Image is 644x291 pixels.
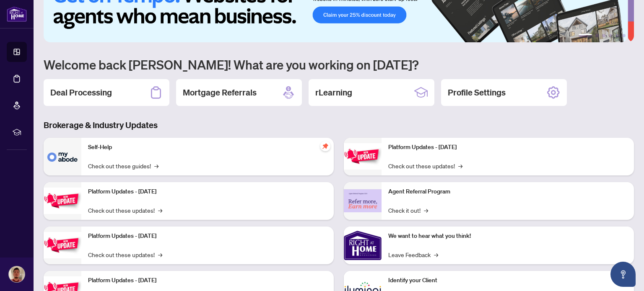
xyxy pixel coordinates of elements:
a: Check out these updates!→ [88,250,162,259]
img: Self-Help [44,138,81,175]
a: Check it out!→ [388,206,428,215]
h3: Brokerage & Industry Updates [44,119,634,131]
p: Platform Updates - [DATE] [88,187,327,196]
p: Self-Help [88,143,327,152]
span: → [154,161,158,170]
span: → [158,250,162,259]
img: Agent Referral Program [344,189,382,212]
a: Leave Feedback→ [388,250,438,259]
p: We want to hear what you think! [388,232,627,241]
h2: rLearning [315,87,352,98]
a: Check out these guides!→ [88,161,158,170]
h1: Welcome back [PERSON_NAME]! What are you working on [DATE]? [44,57,634,72]
a: Check out these updates!→ [388,161,462,170]
img: Profile Icon [9,266,25,282]
a: Check out these updates!→ [88,206,162,215]
button: 2 [595,34,599,37]
button: 1 [579,34,592,37]
img: Platform Updates - September 16, 2025 [44,188,81,214]
p: Platform Updates - [DATE] [388,143,627,152]
span: → [458,161,462,170]
p: Identify your Client [388,276,627,285]
span: → [434,250,438,259]
img: logo [7,6,27,22]
button: Open asap [610,262,636,287]
span: → [424,206,428,215]
h2: Mortgage Referrals [183,87,257,98]
button: 3 [602,34,605,37]
button: 6 [622,34,626,37]
img: Platform Updates - June 23, 2025 [344,143,382,170]
img: Platform Updates - July 21, 2025 [44,232,81,258]
h2: Deal Processing [50,87,112,98]
span: → [158,206,162,215]
p: Platform Updates - [DATE] [88,232,327,241]
button: 5 [615,34,619,37]
button: 4 [609,34,612,37]
h2: Profile Settings [448,87,506,98]
img: We want to hear what you think! [344,227,382,264]
p: Agent Referral Program [388,187,627,196]
p: Platform Updates - [DATE] [88,276,327,285]
span: pushpin [320,141,330,151]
